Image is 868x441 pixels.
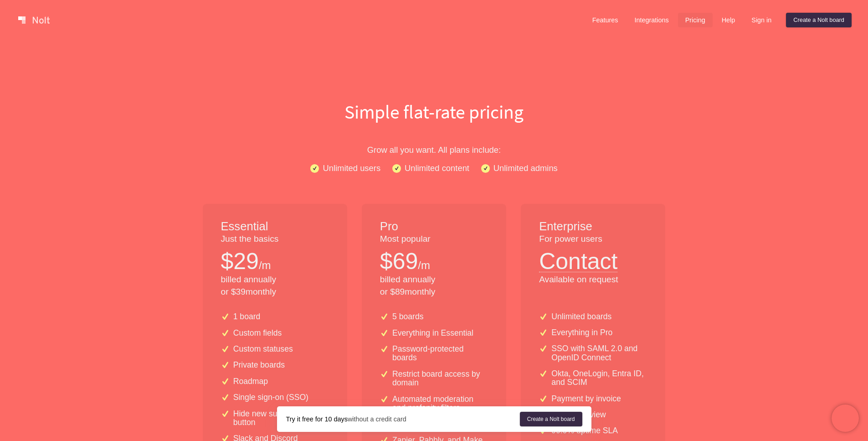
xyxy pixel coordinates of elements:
p: Just the basics [221,233,329,245]
div: without a credit card [286,415,520,424]
h1: Simple flat-rate pricing [143,99,726,125]
a: Pricing [678,13,713,27]
p: Unlimited admins [493,161,558,175]
p: Password-protected boards [392,345,488,363]
h1: Pro [380,218,488,235]
p: Most popular [380,233,488,245]
iframe: Chatra live chat [832,405,859,432]
p: SSO with SAML 2.0 and OpenID Connect [551,344,647,362]
p: Custom statuses [233,345,293,353]
p: Roadmap [233,377,268,386]
h1: Essential [221,218,329,235]
p: /m [418,258,430,273]
p: 5 boards [392,312,423,321]
button: Contact [539,245,617,272]
a: Help [714,13,743,27]
a: Create a Nolt board [786,13,852,27]
p: Unlimited boards [551,312,611,321]
p: Private boards [233,361,285,369]
h1: Enterprise [539,218,647,235]
p: 1 board [233,312,261,321]
p: $ 29 [221,245,259,277]
p: Available on request [539,274,647,286]
a: Create a Nolt board [520,412,582,426]
p: Grow all you want. All plans include: [143,143,726,156]
strong: Try it free for 10 days [286,415,348,423]
p: Everything in Essential [392,329,473,337]
a: Integrations [627,13,676,27]
p: Everything in Pro [551,328,612,337]
p: For power users [539,233,647,245]
p: Automated moderation and profanity filters [392,395,488,413]
p: Custom fields [233,329,282,337]
p: Okta, OneLogin, Entra ID, and SCIM [551,369,647,387]
a: Features [585,13,626,27]
p: /m [259,258,271,273]
p: Payment by invoice [551,394,621,403]
a: Sign in [744,13,779,27]
p: Restrict board access by domain [392,370,488,388]
p: Unlimited content [405,161,469,175]
p: Single sign-on (SSO) [233,393,308,402]
p: $ 69 [380,245,418,277]
p: Unlimited users [323,161,380,175]
p: billed annually or $ 89 monthly [380,274,488,298]
p: billed annually or $ 39 monthly [221,274,329,298]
